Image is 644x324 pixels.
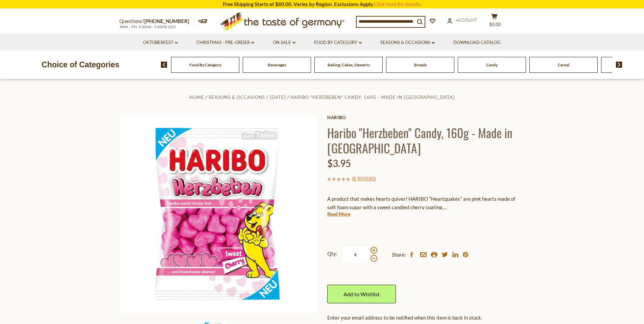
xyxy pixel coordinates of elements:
a: Food By Category [314,39,362,46]
a: Baking, Cakes, Desserts [328,62,370,67]
span: Account [456,17,477,23]
a: Food By Category [189,62,221,67]
a: [PHONE_NUMBER] [144,18,189,24]
a: Add to Wishlist [327,285,396,303]
button: $0.00 [484,13,505,30]
a: Breads [414,62,427,67]
a: Beverages [268,62,286,67]
a: Christmas - PRE-ORDER [196,39,254,46]
p: Questions? [119,17,194,26]
a: Candy [486,62,498,67]
a: 0 Reviews [354,175,374,182]
a: Click here for details. [374,1,422,7]
span: $0.00 [489,22,501,27]
a: Haribo "Herzbeben" Candy, 160g - Made in [GEOGRAPHIC_DATA] [290,94,455,100]
a: [DATE] [270,94,286,100]
a: Seasons & Occasions [380,39,435,46]
strong: Qty: [327,250,337,258]
a: Haribo [327,115,525,120]
a: Read More [327,211,350,217]
h1: Haribo "Herzbeben" Candy, 160g - Made in [GEOGRAPHIC_DATA] [327,125,525,155]
input: Qty: [342,245,369,264]
a: Cereal [558,62,569,67]
img: next arrow [616,62,622,68]
span: ( ) [352,175,376,182]
div: Enter your email address to be notified when this item is back in stock. [327,314,525,322]
span: Share: [392,251,406,259]
a: Oktoberfest [143,39,178,46]
a: Account [447,17,477,24]
span: MON - FRI, 9:00AM - 5:00PM (EST) [119,25,177,29]
a: Seasons & Occasions [209,94,265,100]
span: A product that makes hearts quiver! HARIBO "Heartquakes" are pink hearts made of soft foam sugar ... [327,196,515,210]
a: Home [189,94,204,100]
img: previous arrow [161,62,167,68]
img: Haribo Harzbeben [119,115,317,313]
a: Download Catalog [453,39,501,46]
a: On Sale [273,39,295,46]
span: $3.95 [327,157,351,169]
